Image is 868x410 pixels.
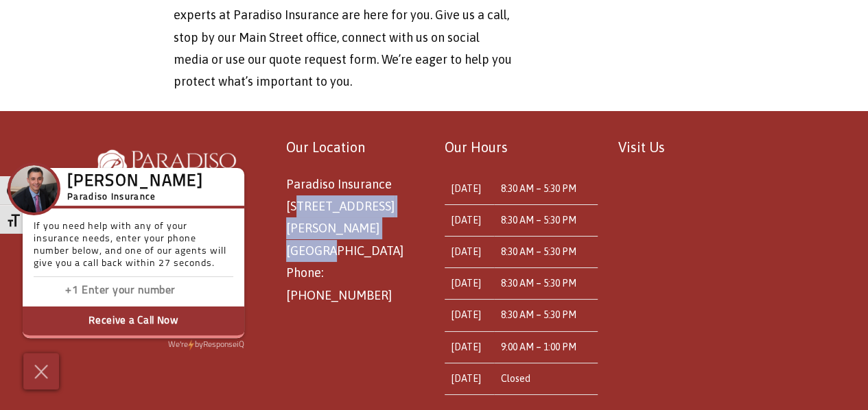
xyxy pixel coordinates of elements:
a: We'rePowered by iconbyResponseiQ [168,341,244,349]
td: [DATE] [445,236,495,267]
td: [DATE] [445,173,495,205]
input: Enter phone number [82,281,219,301]
img: Company Icon [10,165,58,213]
time: 8:30 AM – 5:30 PM [501,215,576,226]
p: Our Location [286,135,424,160]
td: [DATE] [445,300,495,331]
input: Enter country code [40,281,82,301]
button: Receive a Call Now [23,306,244,338]
time: 9:00 AM – 1:00 PM [501,341,576,352]
time: 8:30 AM – 5:30 PM [501,278,576,289]
p: If you need help with any of your insurance needs, enter your phone number below, and one of our ... [34,221,233,277]
iframe: Paradiso Insurance Location [618,173,771,365]
span: Paradiso Insurance [STREET_ADDRESS] [PERSON_NAME][GEOGRAPHIC_DATA] Phone: [PHONE_NUMBER] [286,177,403,302]
h5: Paradiso Insurance [67,190,203,205]
p: Our Hours [445,135,598,160]
p: Visit Us [618,135,771,160]
td: [DATE] [445,204,495,236]
h3: [PERSON_NAME] [67,176,203,189]
td: [DATE] [445,331,495,363]
td: [DATE] [445,268,495,300]
time: 8:30 AM – 5:30 PM [501,183,576,194]
td: Closed [494,363,597,394]
img: Cross icon [31,361,51,383]
time: 8:30 AM – 5:30 PM [501,309,576,320]
span: We're by [168,341,203,349]
img: Powered by icon [188,339,194,350]
time: 8:30 AM – 5:30 PM [501,246,576,257]
td: [DATE] [445,363,495,394]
